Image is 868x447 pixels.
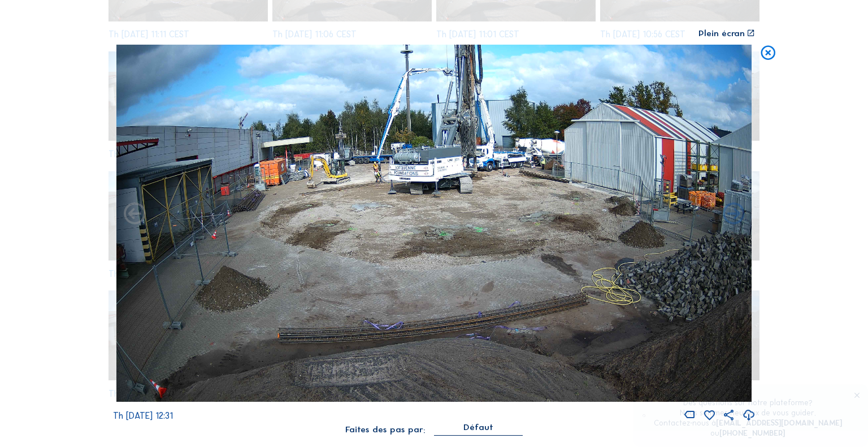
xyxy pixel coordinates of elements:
img: Image [116,45,752,402]
div: Faites des pas par: [345,425,426,433]
div: Défaut [434,422,523,435]
i: Forward [121,201,147,228]
i: Back [721,201,747,228]
span: Th [DATE] 12:31 [113,410,173,421]
div: Plein écran [698,29,745,37]
div: Défaut [463,422,493,432]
